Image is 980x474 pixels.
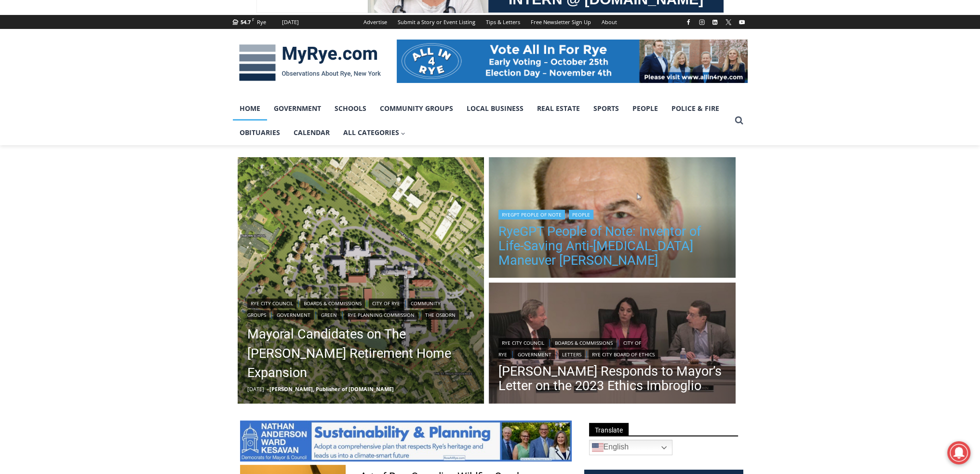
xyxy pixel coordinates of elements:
[269,385,394,393] a: [PERSON_NAME], Publisher of [DOMAIN_NAME]
[344,310,418,320] a: Rye Planning Commission
[736,16,748,28] a: YouTube
[589,423,629,436] span: Translate
[730,112,748,129] button: View Search Form
[243,0,456,94] div: "The first chef I interviewed talked about coming to [GEOGRAPHIC_DATA] from [GEOGRAPHIC_DATA] in ...
[318,310,340,320] a: Green
[238,157,484,404] img: (PHOTO: Illustrative plan of The Osborn's proposed site plan from the July 10, 2025 planning comm...
[530,96,587,121] a: Real Estate
[596,15,622,29] a: About
[392,15,481,29] a: Submit a Story or Event Listing
[498,208,726,219] div: |
[233,121,287,145] a: Obituaries
[626,96,665,121] a: People
[665,96,726,121] a: Police & Fire
[252,17,254,22] span: F
[247,385,264,393] time: [DATE]
[257,18,266,27] div: Rye
[489,283,736,406] a: Read More Henderson Responds to Mayor’s Letter on the 2023 Ethics Imbroglio
[489,157,736,281] a: Read More RyeGPT People of Note: Inventor of Life-Saving Anti-Choking Maneuver Dr. Henry Heimlich
[551,338,616,348] a: Boards & Commissions
[498,338,548,348] a: Rye City Council
[273,310,314,320] a: Government
[460,96,530,121] a: Local Business
[422,310,459,320] a: The Osborn
[481,15,525,29] a: Tips & Letters
[238,157,484,404] a: Read More Mayoral Candidates on The Osborn Retirement Home Expansion
[241,18,251,26] span: 54.7
[267,96,328,121] a: Government
[369,298,403,308] a: City of Rye
[300,298,365,308] a: Boards & Commissions
[569,210,593,219] a: People
[358,15,392,29] a: Advertise
[587,96,626,121] a: Sports
[232,94,467,120] a: Intern @ [DOMAIN_NAME]
[373,96,460,121] a: Community Groups
[514,350,555,359] a: Government
[358,15,622,29] nav: Secondary Navigation
[525,15,596,29] a: Free Newsletter Sign Up
[233,38,387,88] img: MyRye.com
[589,350,658,359] a: Rye City Board of Ethics
[498,224,726,268] a: RyeGPT People of Note: Inventor of Life-Saving Anti-[MEDICAL_DATA] Maneuver [PERSON_NAME]
[683,16,694,28] a: Facebook
[559,350,585,359] a: Letters
[489,283,736,406] img: (PHOTO: Councilmembers Bill Henderson, Julie Souza and Mayor Josh Cohn during the City Council me...
[498,364,726,393] a: [PERSON_NAME] Responds to Mayor’s Letter on the 2023 Ethics Imbroglio
[696,16,708,28] a: Instagram
[489,157,736,281] img: (PHOTO: Inventor of Life-Saving Anti-Choking Maneuver Dr. Henry Heimlich. Source: Henry J. Heimli...
[397,40,748,83] img: All in for Rye
[709,16,721,28] a: Linkedin
[287,121,336,145] a: Calendar
[247,325,475,382] a: Mayoral Candidates on The [PERSON_NAME] Retirement Home Expansion
[233,96,267,121] a: Home
[247,297,475,320] div: | | | | | | |
[336,121,413,145] button: Child menu of All Categories
[233,96,730,145] nav: Primary Navigation
[592,442,604,453] img: en
[723,16,734,28] a: X
[589,440,672,455] a: English
[252,96,447,118] span: Intern @ [DOMAIN_NAME]
[247,298,296,308] a: Rye City Council
[267,385,269,393] span: –
[498,336,726,359] div: | | | | |
[282,18,299,27] div: [DATE]
[328,96,373,121] a: Schools
[498,210,565,219] a: RyeGPT People of Note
